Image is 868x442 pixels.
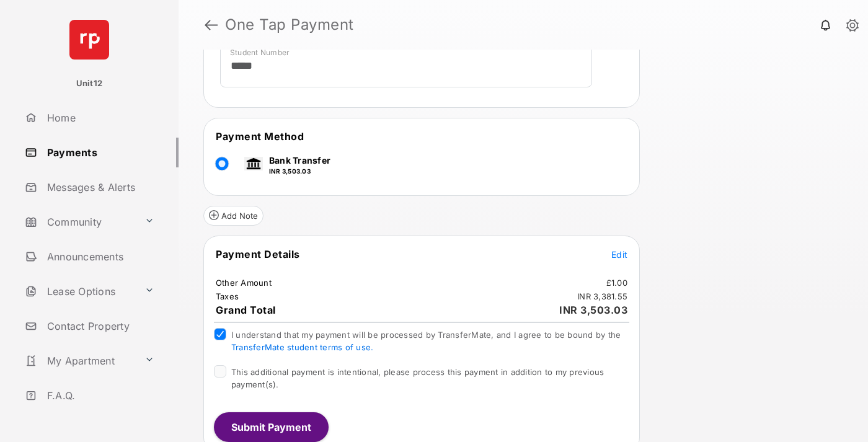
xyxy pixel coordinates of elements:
a: Community [20,207,139,237]
p: INR 3,503.03 [269,167,330,176]
a: My Apartment [20,346,139,376]
span: INR 3,503.03 [559,304,627,316]
span: Payment Method [216,130,304,143]
button: Submit Payment [214,412,329,442]
td: INR 3,381.55 [577,291,628,302]
a: Payments [20,138,179,167]
a: Announcements [20,242,179,272]
td: £1.00 [606,277,628,288]
td: Taxes [215,291,239,302]
span: I understand that my payment will be processed by TransferMate, and I agree to be bound by the [231,330,621,352]
img: bank.png [244,157,263,170]
span: This additional payment is intentional, please process this payment in addition to my previous pa... [231,367,604,389]
a: Contact Property [20,311,179,341]
td: Other Amount [215,277,272,288]
a: Messages & Alerts [20,172,179,202]
a: Home [20,103,179,133]
a: Lease Options [20,276,139,306]
p: Unit12 [76,77,103,90]
a: F.A.Q. [20,381,179,410]
span: Grand Total [216,304,276,316]
p: Bank Transfer [269,154,330,167]
img: svg+xml;base64,PHN2ZyB4bWxucz0iaHR0cDovL3d3dy53My5vcmcvMjAwMC9zdmciIHdpZHRoPSI2NCIgaGVpZ2h0PSI2NC... [69,20,109,60]
span: Edit [611,249,627,260]
a: TransferMate student terms of use. [231,342,373,352]
strong: One Tap Payment [225,17,354,32]
button: Add Note [203,206,263,226]
span: Payment Details [216,248,300,260]
button: Edit [611,248,627,260]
